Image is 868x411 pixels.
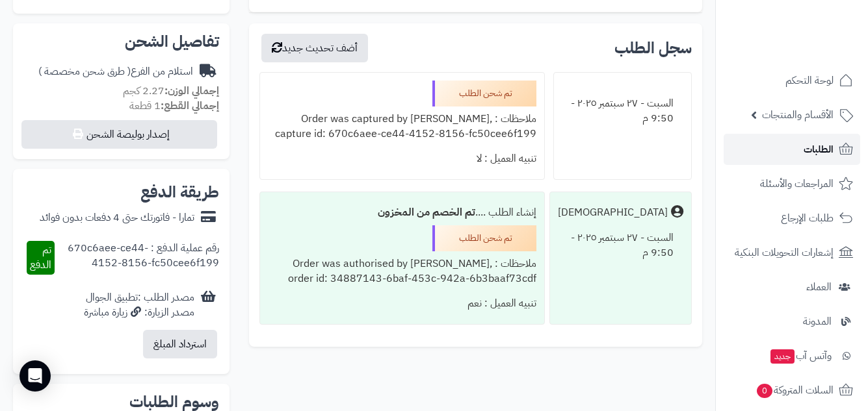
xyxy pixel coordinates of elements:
[432,81,536,106] div: تم شحن الطلب
[724,271,860,303] a: العملاء
[261,34,368,62] button: أضف تحديث جديد
[268,251,536,292] div: ملاحظات : Order was authorised by [PERSON_NAME], order id: 34887143-6baf-453c-942a-6b3baaf73cdf
[161,98,219,114] strong: إجمالي القطع:
[268,200,536,225] div: إنشاء الطلب ....
[785,71,834,90] span: لوحة التحكم
[268,291,536,316] div: تنبيه العميل : نعم
[30,242,51,273] span: تم الدفع
[803,312,832,330] span: المدونة
[757,384,772,398] span: 0
[40,210,194,225] div: تمارا - فاتورتك حتى 4 دفعات بدون فوائد
[724,134,860,165] a: الطلبات
[762,106,834,124] span: الأقسام والمنتجات
[140,184,219,200] h2: طريقة الدفع
[268,106,536,147] div: ملاحظات : Order was captured by [PERSON_NAME], capture id: 670c6aee-ce44-4152-8156-fc50cee6f199
[756,381,834,399] span: السلات المتروكة
[378,205,475,220] b: تم الخصم من المخزون
[724,237,860,268] a: إشعارات التحويلات البنكية
[23,394,219,410] h2: وسوم الطلبات
[724,203,860,234] a: طلبات الإرجاع
[55,241,219,275] div: رقم عملية الدفع : 670c6aee-ce44-4152-8156-fc50cee6f199
[558,205,668,220] div: [DEMOGRAPHIC_DATA]
[38,64,131,79] span: ( طرق شحن مخصصة )
[724,375,860,406] a: السلات المتروكة0
[268,146,536,171] div: تنبيه العميل : لا
[23,34,219,49] h2: تفاصيل الشحن
[769,347,832,365] span: وآتس آب
[143,330,217,358] button: استرداد المبلغ
[780,34,856,62] img: logo-2.png
[724,168,860,199] a: المراجعات والأسئلة
[562,91,683,131] div: السبت - ٢٧ سبتمبر ٢٠٢٥ - 9:50 م
[129,98,219,114] small: 1 قطعة
[735,243,834,262] span: إشعارات التحويلات البنكية
[84,305,194,320] div: مصدر الزيارة: زيارة مباشرة
[770,349,795,364] span: جديد
[164,83,219,99] strong: إجمالي الوزن:
[724,65,860,96] a: لوحة التحكم
[21,120,217,149] button: إصدار بوليصة الشحن
[123,83,219,99] small: 2.27 كجم
[614,40,692,56] h3: سجل الطلب
[724,306,860,337] a: المدونة
[38,64,193,79] div: استلام من الفرع
[20,360,51,392] div: Open Intercom Messenger
[760,175,834,193] span: المراجعات والأسئلة
[724,340,860,371] a: وآتس آبجديد
[84,290,194,320] div: مصدر الطلب :تطبيق الجوال
[432,225,536,251] div: تم شحن الطلب
[781,209,834,227] span: طلبات الإرجاع
[804,140,834,158] span: الطلبات
[806,278,832,296] span: العملاء
[558,225,683,266] div: السبت - ٢٧ سبتمبر ٢٠٢٥ - 9:50 م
